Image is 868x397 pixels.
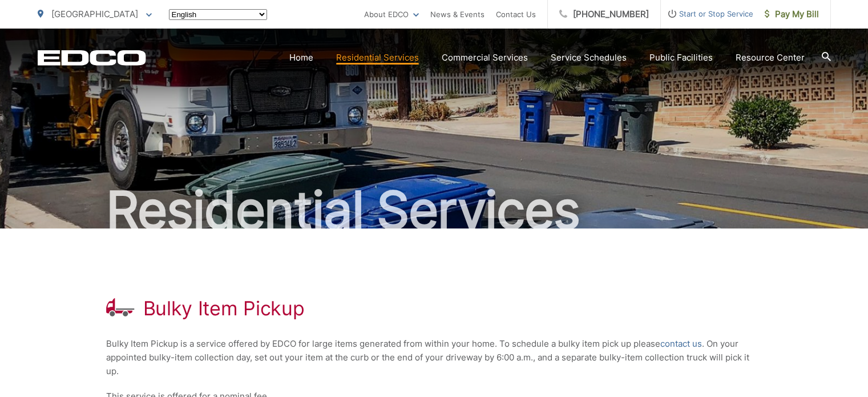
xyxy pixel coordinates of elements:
[496,7,536,21] a: Contact Us
[442,51,528,65] a: Commercial Services
[551,51,627,65] a: Service Schedules
[38,182,831,239] h2: Residential Services
[736,51,805,65] a: Resource Center
[289,51,313,65] a: Home
[336,51,419,65] a: Residential Services
[649,51,713,65] a: Public Facilities
[660,337,702,351] a: contact us
[364,7,419,21] a: About EDCO
[106,337,762,378] p: Bulky Item Pickup is a service offered by EDCO for large items generated from within your home. T...
[143,297,305,320] h1: Bulky Item Pickup
[765,7,819,21] span: Pay My Bill
[51,9,138,19] span: [GEOGRAPHIC_DATA]
[38,50,146,66] a: EDCD logo. Return to the homepage.
[169,9,267,20] select: Select a language
[430,7,485,21] a: News & Events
